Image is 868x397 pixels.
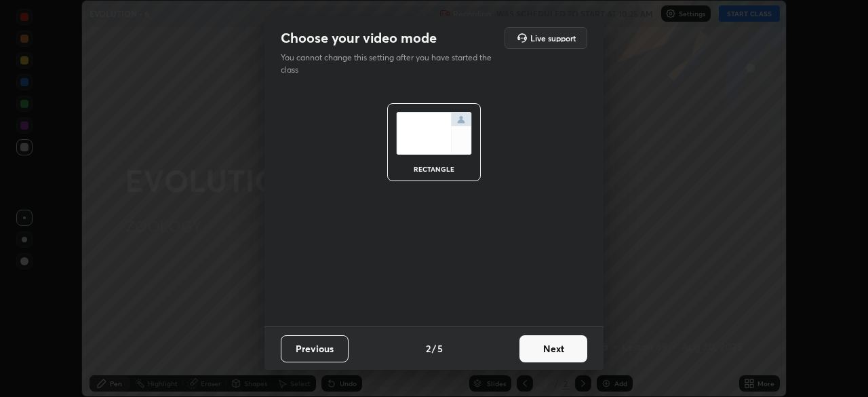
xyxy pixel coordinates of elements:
[396,112,472,155] img: normalScreenIcon.ae25ed63.svg
[426,341,431,356] h4: 2
[519,335,587,362] button: Next
[281,335,349,362] button: Previous
[437,341,443,356] h4: 5
[530,34,576,42] h5: Live support
[281,52,500,76] p: You cannot change this setting after you have started the class
[432,341,436,356] h4: /
[407,166,461,172] div: rectangle
[281,29,437,47] h2: Choose your video mode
